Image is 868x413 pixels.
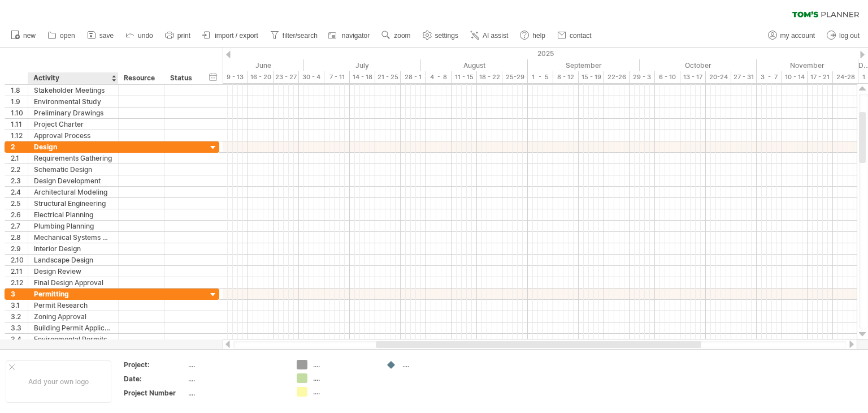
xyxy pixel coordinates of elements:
[350,71,375,83] div: 14 - 18
[34,322,112,333] div: Building Permit Application
[782,71,808,83] div: 10 - 14
[223,71,248,83] div: 9 - 13
[34,300,112,311] div: Permit Research
[394,32,410,40] span: zoom
[34,164,112,175] div: Schematic Design
[426,71,452,83] div: 4 - 8
[199,28,262,43] a: import / export
[375,71,401,83] div: 21 - 25
[630,71,655,83] div: 29 - 3
[283,32,318,40] span: filter/search
[84,28,117,43] a: save
[188,360,283,369] div: ....
[34,232,112,243] div: Mechanical Systems Design
[680,71,706,83] div: 13 - 17
[34,153,112,164] div: Requirements Gathering
[34,119,112,130] div: Project Charter
[757,71,782,83] div: 3 - 7
[342,32,370,40] span: navigator
[640,59,757,71] div: October 2025
[34,187,112,197] div: Architectural Modeling
[731,71,757,83] div: 27 - 31
[299,71,324,83] div: 30 - 4
[11,209,28,220] div: 2.6
[839,32,860,40] span: log out
[11,255,28,265] div: 2.10
[124,72,158,84] div: Resource
[34,334,112,345] div: Environmental Permits
[477,71,502,83] div: 18 - 22
[8,28,39,43] a: new
[421,59,528,71] div: August 2025
[124,360,186,369] div: Project:
[401,71,426,83] div: 28 - 1
[11,322,28,333] div: 3.3
[528,71,553,83] div: 1 - 5
[11,119,28,130] div: 1.11
[452,71,477,83] div: 11 - 15
[324,71,350,83] div: 7 - 11
[420,28,462,43] a: settings
[765,28,818,43] a: my account
[34,289,112,299] div: Permitting
[11,187,28,197] div: 2.4
[11,107,28,118] div: 1.10
[6,360,111,403] div: Add your own logo
[215,32,258,40] span: import / export
[34,243,112,254] div: Interior Design
[11,175,28,186] div: 2.3
[554,28,595,43] a: contact
[327,28,373,43] a: navigator
[34,141,112,152] div: Design
[34,107,112,118] div: Preliminary Drawings
[553,71,579,83] div: 8 - 12
[34,266,112,277] div: Design Review
[11,266,28,277] div: 2.11
[467,28,511,43] a: AI assist
[34,277,112,288] div: Final Design Approval
[757,59,858,71] div: November 2025
[267,28,321,43] a: filter/search
[34,175,112,186] div: Design Development
[60,32,75,40] span: open
[33,72,112,84] div: Activity
[706,71,731,83] div: 20-24
[11,96,28,107] div: 1.9
[34,221,112,231] div: Plumbing Planning
[177,32,190,40] span: print
[188,374,283,384] div: ....
[313,360,375,369] div: ....
[45,28,79,43] a: open
[124,374,186,384] div: Date:
[11,198,28,209] div: 2.5
[23,32,36,40] span: new
[197,59,304,71] div: June 2025
[34,209,112,220] div: Electrical Planning
[528,59,640,71] div: September 2025
[99,32,114,40] span: save
[655,71,680,83] div: 6 - 10
[11,141,28,152] div: 2
[34,130,112,141] div: Approval Process
[34,311,112,322] div: Zoning Approval
[483,32,508,40] span: AI assist
[11,164,28,175] div: 2.2
[34,96,112,107] div: Environmental Study
[11,221,28,231] div: 2.7
[11,289,28,299] div: 3
[833,71,858,83] div: 24-28
[123,28,157,43] a: undo
[570,32,592,40] span: contact
[579,71,604,83] div: 15 - 19
[780,32,815,40] span: my account
[11,243,28,254] div: 2.9
[313,373,375,383] div: ....
[313,387,375,397] div: ....
[11,130,28,141] div: 1.12
[502,71,528,83] div: 25-29
[379,28,414,43] a: zoom
[304,59,421,71] div: July 2025
[604,71,630,83] div: 22-26
[517,28,549,43] a: help
[11,85,28,96] div: 1.8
